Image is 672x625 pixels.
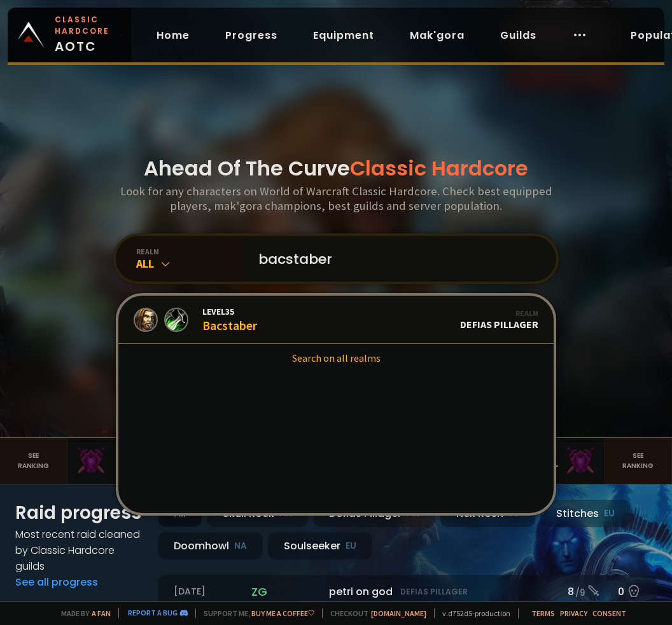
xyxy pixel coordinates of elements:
a: Level35BacstaberRealmDefias Pillager [118,296,554,344]
a: Home [146,22,200,48]
div: realm [136,247,243,256]
small: EU [346,540,356,553]
div: Stitches [540,500,631,527]
div: Defias Pillager [460,308,538,331]
a: Classic HardcoreAOTC [8,8,131,62]
input: Search a character... [251,236,541,282]
span: AOTC [55,14,113,56]
span: v. d752d5 - production [434,608,510,618]
a: Terms [531,608,555,618]
a: a fan [92,608,111,618]
div: Mak'Gora [75,446,193,459]
a: Buy me a coffee [251,608,314,618]
div: Bacstaber [202,306,257,333]
div: All [136,256,243,271]
h3: Look for any characters on World of Warcraft Classic Hardcore. Check best equipped players, mak'g... [101,184,571,213]
a: Mak'gora [400,22,475,48]
a: Guilds [490,22,547,48]
a: Progress [215,22,288,48]
h1: Raid progress [15,500,143,526]
span: Checkout [322,608,426,618]
div: Doomhowl [158,532,263,560]
h4: Most recent raid cleaned by Classic Hardcore guilds [15,526,143,574]
h1: Ahead Of The Curve [144,153,528,184]
a: Mak'Gora#2Rivench100 [67,438,202,484]
a: Seeranking [605,438,672,484]
a: Search on all realms [118,344,554,372]
a: Privacy [560,608,587,618]
div: Realm [460,308,538,318]
a: Equipment [303,22,384,48]
a: Consent [592,608,626,618]
a: [DATE]zgpetri on godDefias Pillager8 /90 [158,575,657,608]
small: Classic Hardcore [55,14,113,37]
small: NA [234,540,247,553]
span: Support me, [195,608,314,618]
span: Made by [53,608,111,618]
a: See all progress [15,575,98,589]
a: [DOMAIN_NAME] [371,608,426,618]
span: Classic Hardcore [350,154,528,182]
span: Level 35 [202,306,257,317]
div: Soulseeker [268,532,372,560]
small: EU [604,507,615,520]
a: Report a bug [128,608,178,617]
